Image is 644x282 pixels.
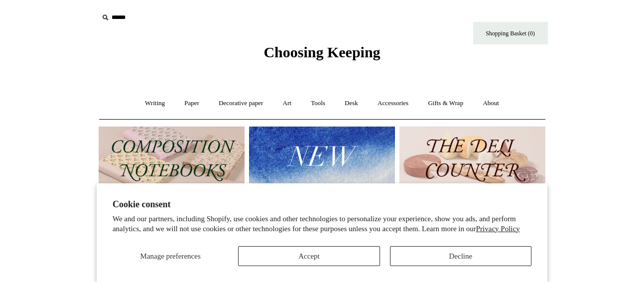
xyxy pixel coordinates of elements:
button: Manage preferences [113,246,228,266]
a: About [474,90,508,117]
a: Desk [336,90,367,117]
button: Accept [238,246,380,266]
a: Paper [175,90,208,117]
span: Manage preferences [140,252,201,260]
button: Decline [390,246,531,266]
h2: Cookie consent [113,199,531,210]
a: Accessories [369,90,417,117]
span: Choosing Keeping [263,44,380,60]
a: Gifts & Wrap [419,90,472,117]
img: 202302 Composition ledgers.jpg__PID:69722ee6-fa44-49dd-a067-31375e5d54ec [99,127,245,189]
a: Writing [136,90,174,117]
p: We and our partners, including Shopify, use cookies and other technologies to personalize your ex... [113,214,531,234]
a: Choosing Keeping [263,52,380,59]
a: Tools [302,90,334,117]
a: Decorative paper [210,90,272,117]
a: Privacy Policy [476,225,520,233]
img: New.jpg__PID:f73bdf93-380a-4a35-bcfe-7823039498e1 [249,127,395,189]
a: Art [274,90,300,117]
img: The Deli Counter [399,127,545,189]
a: Shopping Basket (0) [473,22,548,44]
